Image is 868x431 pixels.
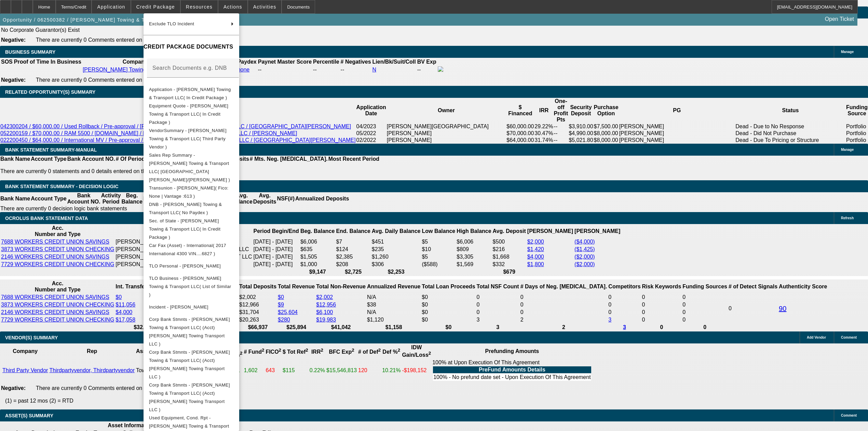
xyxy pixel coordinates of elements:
[144,274,239,299] button: TLO Business - Hudson Towing & Transport LLC( List of Similar )
[144,348,239,381] button: Corp Bank Stmnts - Hudson Towing & Transport LLC( (Acct) Hudson Towing Transport LLC )
[149,128,227,149] span: VendorSummary - [PERSON_NAME] Towing & Transport LLC( Third Party Vendor )
[149,316,230,346] span: Corp Bank Stmnts - [PERSON_NAME] Towing & Transport LLC( (Acct) [PERSON_NAME] Towing Transport LLC )
[149,87,231,100] span: Application - [PERSON_NAME] Towing & Transport LLC( In Credit Package )
[149,201,222,215] span: DNB - [PERSON_NAME] Towing & Transport LLC( No Paydex )
[149,218,220,239] span: Sec. of State - [PERSON_NAME] Towing & Transport LLC( In Credit Package )
[149,152,230,182] span: Sales Rep Summary - [PERSON_NAME] Towing & Transport LLC( [GEOGRAPHIC_DATA][PERSON_NAME]/[PERSON_...
[149,349,230,379] span: Corp Bank Stmnts - [PERSON_NAME] Towing & Transport LLC( (Acct) [PERSON_NAME] Towing Transport LLC )
[144,102,239,126] button: Equipment Quote - Hudson Towing & Transport LLC( In Credit Package )
[149,103,228,125] span: Equipment Quote - [PERSON_NAME] Towing & Transport LLC( In Credit Package )
[149,21,194,26] span: Exclude TLO Incident
[149,263,221,268] span: TLO Personal - [PERSON_NAME]
[144,43,239,51] h4: CREDIT PACKAGE DOCUMENTS
[144,381,239,414] button: Corp Bank Stmnts - Hudson Towing & Transport LLC( (Acct) Hudson Towing Transport LLC )
[144,299,239,315] button: Incident - Duprey, Corry
[144,151,239,184] button: Sales Rep Summary - Hudson Towing & Transport LLC( Haraden, Amanda/Bush, Dante )
[149,275,231,297] span: TLO Business - [PERSON_NAME] Towing & Transport LLC( List of Similar )
[152,65,227,70] mat-label: Search Documents e.g. DNB
[144,200,239,217] button: DNB - Hudson Towing & Transport LLC( No Paydex )
[144,315,239,348] button: Corp Bank Stmnts - Hudson Towing & Transport LLC( (Acct) Hudson Towing Transport LLC )
[144,258,239,274] button: TLO Personal - Duprey, Corry
[144,85,239,102] button: Application - Hudson Towing & Transport LLC( In Credit Package )
[144,217,239,241] button: Sec. of State - Hudson Towing & Transport LLC( In Credit Package )
[144,241,239,258] button: Car Fax (Asset) - International( 2017 International 4300 VIN....6827 )
[149,304,208,309] span: Incident - [PERSON_NAME]
[149,382,230,412] span: Corp Bank Stmnts - [PERSON_NAME] Towing & Transport LLC( (Acct) [PERSON_NAME] Towing Transport LLC )
[144,126,239,151] button: VendorSummary - Hudson Towing & Transport LLC( Third Party Vendor )
[149,185,229,198] span: Transunion - [PERSON_NAME]( Fico: None | Vantage :613 )
[144,184,239,200] button: Transunion - Duprey, Corry( Fico: None | Vantage :613 )
[149,243,226,256] span: Car Fax (Asset) - International( 2017 International 4300 VIN....6827 )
